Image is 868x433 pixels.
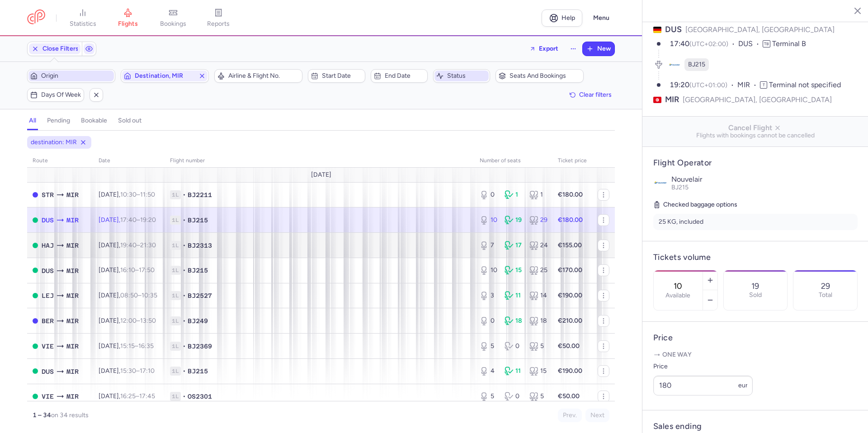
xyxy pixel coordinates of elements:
span: [DATE], [99,191,155,198]
button: Status [433,69,490,83]
span: [DATE], [99,241,156,249]
span: 1L [170,316,181,325]
strong: 1 – 34 [33,411,51,419]
span: 1L [170,291,181,300]
span: Habib Bourguiba, Monastir, Tunisia [66,391,79,401]
time: 10:35 [142,292,157,299]
span: BJ215 [188,216,208,225]
span: Hanover Airport, Hanover, Germany [42,240,54,250]
span: OPEN [33,243,38,248]
a: bookings [151,8,196,28]
span: End date [385,72,425,80]
span: Status [447,72,487,80]
span: bookings [160,20,186,28]
span: BJ2211 [188,190,212,199]
span: statistics [70,20,96,28]
h4: bookable [81,117,107,125]
div: 1 [529,190,547,199]
span: • [183,216,186,225]
span: • [183,392,186,401]
strong: €210.00 [558,317,582,325]
strong: €170.00 [558,266,582,274]
span: BJ2369 [188,342,212,351]
span: – [120,367,155,375]
div: 1 [505,190,522,199]
span: – [120,216,156,224]
span: [DATE], [99,367,155,375]
span: Düsseldorf International Airport, Düsseldorf, Germany [42,215,54,225]
div: 19 [505,216,522,225]
span: Seats and bookings [509,72,580,80]
span: DUS [738,39,763,49]
span: [DATE], [99,317,156,325]
span: BJ215 [671,184,689,191]
a: flights [105,8,151,28]
span: – [120,392,155,400]
div: 17 [505,241,522,250]
div: 15 [505,266,522,275]
span: [GEOGRAPHIC_DATA], [GEOGRAPHIC_DATA] [683,94,832,105]
span: OPEN [33,217,38,223]
span: New [597,45,611,52]
p: Nouvelair [671,175,858,184]
input: --- [653,376,753,395]
span: Düsseldorf International Airport, Düsseldorf, Germany [42,367,54,377]
time: 16:10 [120,266,135,274]
a: Help [542,9,582,27]
label: Price [653,361,753,372]
span: • [183,367,186,376]
span: Halle, Leipzig, Germany [42,291,54,301]
span: BJ215 [188,367,208,376]
span: – [120,317,156,325]
div: 5 [480,342,497,351]
div: 4 [480,367,497,376]
strong: €155.00 [558,241,582,249]
p: 19 [751,282,759,291]
span: CLOSED [33,318,38,324]
strong: €50.00 [558,392,580,400]
time: 17:45 [139,392,155,400]
h5: Checked baggage options [653,199,858,210]
strong: €50.00 [558,342,580,350]
span: Habib Bourguiba, Monastir, Tunisia [66,341,79,351]
span: Habib Bourguiba, Monastir, Tunisia [66,215,79,225]
div: 0 [505,342,522,351]
time: 17:50 [139,266,155,274]
span: DUS [665,24,682,34]
span: • [183,342,186,351]
span: BJ2313 [188,241,212,250]
div: 10 [480,266,497,275]
span: [DATE], [99,216,156,224]
span: • [183,291,186,300]
span: [GEOGRAPHIC_DATA], [GEOGRAPHIC_DATA] [685,25,835,34]
div: 5 [529,342,547,351]
span: Days of week [41,91,81,99]
span: OPEN [33,394,38,399]
span: • [183,266,186,275]
time: 15:15 [120,342,135,350]
figure: BJ airline logo [668,58,681,71]
time: 19:20 [670,80,689,89]
th: Ticket price [552,154,592,168]
span: [DATE], [99,342,154,350]
h4: pending [47,117,70,125]
time: 13:50 [140,317,156,325]
span: Habib Bourguiba, Monastir, Tunisia [66,240,79,250]
span: T [760,81,767,89]
div: 15 [529,367,547,376]
span: OPEN [33,293,38,298]
button: Prev. [558,409,582,422]
div: 10 [480,216,497,225]
button: Airline & Flight No. [214,69,302,83]
time: 12:00 [120,317,137,325]
span: MIR [665,94,679,105]
span: Airline & Flight No. [228,72,299,80]
div: 14 [529,291,547,300]
span: OS2301 [188,392,212,401]
time: 17:40 [670,39,689,48]
div: 18 [505,316,522,325]
span: OPEN [33,368,38,374]
th: number of seats [474,154,552,168]
div: 29 [529,216,547,225]
time: 17:10 [140,367,155,375]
